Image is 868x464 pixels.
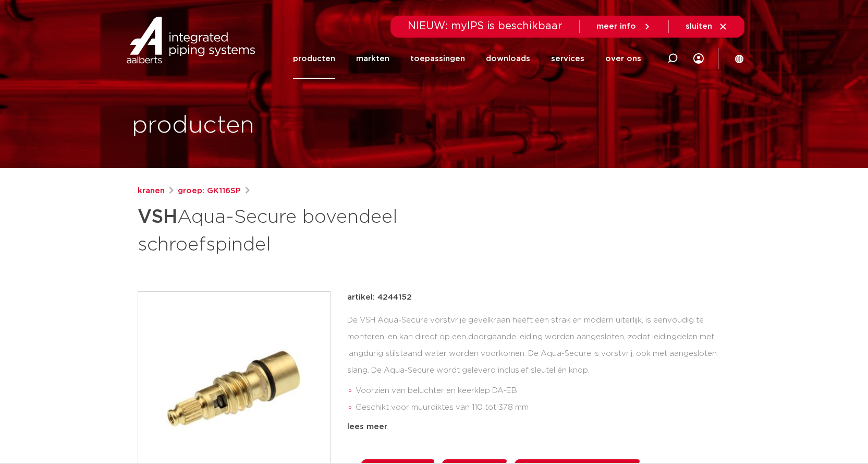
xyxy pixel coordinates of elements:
a: toepassingen [410,39,465,79]
div: De VSH Aqua-Secure vorstvrije gevelkraan heeft een strak en modern uiterlijk, is eenvoudig te mon... [347,312,731,417]
span: meer info [596,22,636,30]
span: sluiten [686,22,712,30]
a: sluiten [686,22,728,31]
span: NIEUW: myIPS is beschikbaar [408,21,563,31]
h1: Aqua-Secure bovendeel schroefspindel [138,201,529,258]
a: groep: GK116SP [178,185,241,197]
a: downloads [486,39,530,79]
div: lees meer [347,421,731,433]
li: Voorzien van beluchter en keerklep DA-EB [356,383,731,399]
a: markten [356,39,389,79]
a: services [551,39,584,79]
a: meer info [596,22,652,31]
li: Geschikt voor muurdiktes van 110 tot 378 mm [356,399,731,416]
a: producten [293,39,335,79]
a: kranen [138,185,165,197]
nav: Menu [293,39,641,79]
h1: producten [132,109,254,142]
strong: VSH [138,208,177,227]
a: over ons [605,39,641,79]
p: artikel: 4244152 [347,291,412,304]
